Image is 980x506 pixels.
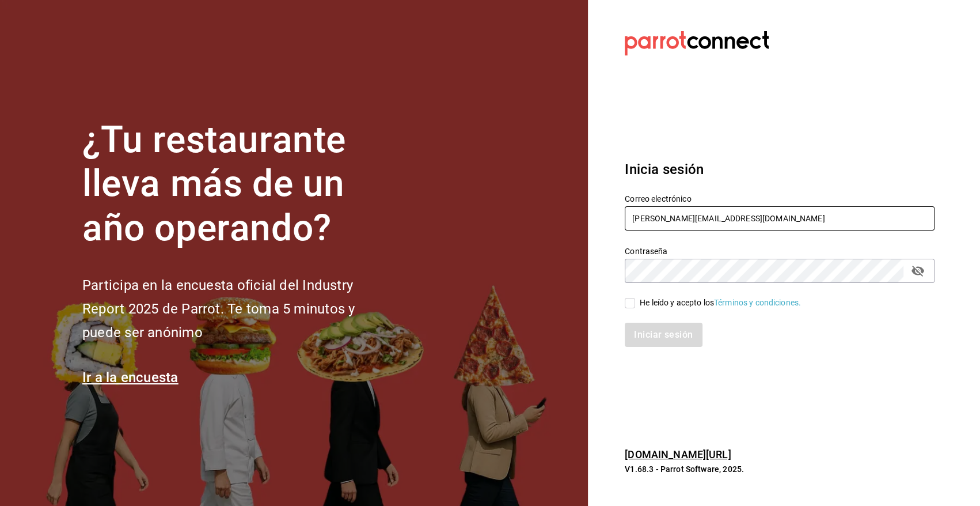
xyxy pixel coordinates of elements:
a: Ir a la encuesta [82,369,178,386]
label: Contraseña [625,247,935,255]
a: [DOMAIN_NAME][URL] [625,448,731,460]
input: Ingresa tu correo electrónico [625,206,935,231]
h1: ¿Tu restaurante lleva más de un año operando? [82,118,393,251]
p: V1.68.3 - Parrot Software, 2025. [625,463,935,475]
h3: Inicia sesión [625,159,935,180]
button: passwordField [908,261,928,281]
a: Términos y condiciones. [714,298,801,307]
label: Correo electrónico [625,194,935,202]
div: He leído y acepto los [640,297,801,309]
h2: Participa en la encuesta oficial del Industry Report 2025 de Parrot. Te toma 5 minutos y puede se... [82,274,393,344]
